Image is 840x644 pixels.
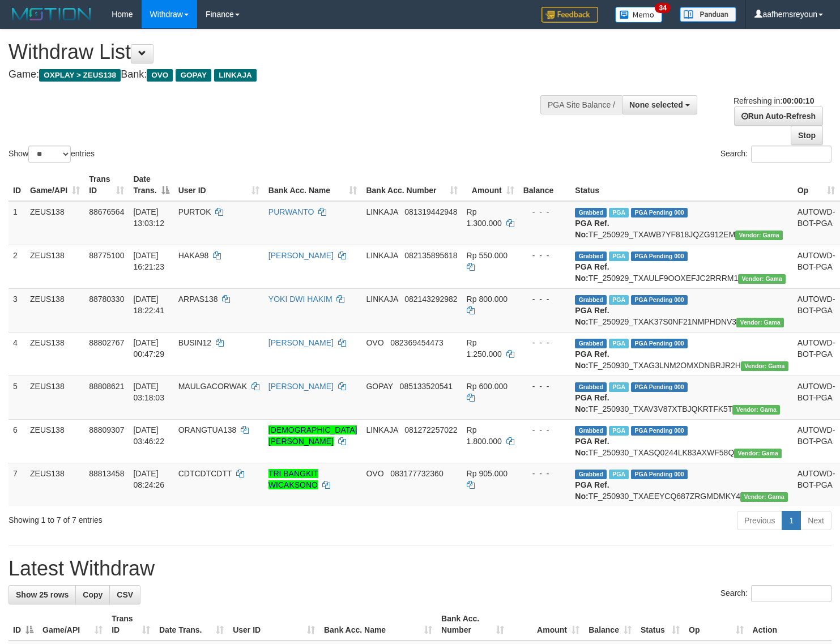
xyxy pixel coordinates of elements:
span: 88780330 [89,295,124,304]
span: Grabbed [575,295,607,305]
th: Balance [519,169,571,201]
span: Vendor URL: https://trx31.1velocity.biz [732,405,780,415]
span: OVO [366,469,383,478]
th: Bank Acc. Name: activate to sort column ascending [319,608,437,641]
span: [DATE] 03:18:03 [133,382,164,402]
span: Copy 083177732360 to clipboard [390,469,443,478]
div: - - - [523,337,566,348]
a: Next [800,511,832,530]
span: CDTCDTCDTT [178,469,232,478]
span: Copy 082135895618 to clipboard [404,251,457,260]
td: ZEUS138 [25,419,84,463]
span: PURTOK [178,207,211,216]
th: ID [8,169,25,201]
span: LINKAJA [214,69,257,82]
div: - - - [523,293,566,305]
div: - - - [523,424,566,436]
th: Bank Acc. Number: activate to sort column ascending [437,608,509,641]
a: CSV [109,585,140,604]
span: ORANGTUA138 [178,425,237,434]
span: PGA Pending [631,251,688,261]
span: Copy 081272257022 to clipboard [404,425,457,434]
span: PGA Pending [631,295,688,305]
td: ZEUS138 [25,463,84,506]
td: TF_250929_TXAULF9OOXEFJC2RRRM1 [570,245,792,288]
span: 34 [655,3,670,13]
td: 2 [8,245,25,288]
a: Show 25 rows [8,585,76,604]
span: Copy [83,590,103,599]
span: Rp 800.000 [467,295,508,304]
b: PGA Ref. No: [575,349,609,370]
td: 4 [8,332,25,376]
span: GOPAY [176,69,211,82]
span: PGA Pending [631,470,688,479]
span: OVO [147,69,173,82]
span: MAULGACORWAK [178,382,247,391]
span: Marked by aafsreyleap [609,426,629,436]
img: panduan.png [680,7,736,22]
span: 88775100 [89,251,124,260]
span: 88809307 [89,425,124,434]
th: Game/API: activate to sort column ascending [25,169,84,201]
h1: Withdraw List [8,41,549,63]
span: Marked by aafnoeunsreypich [609,251,629,261]
span: GOPAY [366,382,393,391]
span: OVO [366,338,383,347]
img: Feedback.jpg [541,7,598,23]
span: Copy 082143292982 to clipboard [404,295,457,304]
span: Marked by aafsreyleap [609,382,629,392]
select: Showentries [28,146,71,163]
a: 1 [782,511,801,530]
span: BUSIN12 [178,338,211,347]
span: [DATE] 18:22:41 [133,295,164,315]
b: PGA Ref. No: [575,262,609,283]
th: Trans ID: activate to sort column ascending [107,608,155,641]
div: Showing 1 to 7 of 7 entries [8,510,342,526]
span: 88802767 [89,338,124,347]
span: LINKAJA [366,295,398,304]
label: Show entries [8,146,95,163]
span: Copy 085133520541 to clipboard [400,382,453,391]
th: Game/API: activate to sort column ascending [38,608,107,641]
span: LINKAJA [366,251,398,260]
span: Show 25 rows [16,590,69,599]
td: 5 [8,376,25,419]
h1: Latest Withdraw [8,557,832,580]
span: Grabbed [575,251,607,261]
td: 3 [8,288,25,332]
span: [DATE] 08:24:26 [133,469,164,489]
span: [DATE] 03:46:22 [133,425,164,446]
b: PGA Ref. No: [575,437,609,457]
td: AUTOWD-BOT-PGA [793,288,840,332]
b: PGA Ref. No: [575,219,609,239]
img: MOTION_logo.png [8,6,95,23]
th: Trans ID: activate to sort column ascending [84,169,129,201]
span: ARPAS138 [178,295,218,304]
b: PGA Ref. No: [575,393,609,413]
td: ZEUS138 [25,376,84,419]
td: 1 [8,201,25,245]
div: - - - [523,206,566,217]
td: ZEUS138 [25,201,84,245]
span: [DATE] 13:03:12 [133,207,164,228]
div: - - - [523,250,566,261]
a: Run Auto-Refresh [734,106,823,126]
th: Date Trans.: activate to sort column ascending [155,608,228,641]
th: User ID: activate to sort column ascending [228,608,319,641]
a: [DEMOGRAPHIC_DATA][PERSON_NAME] [268,425,357,446]
span: Grabbed [575,339,607,348]
td: 7 [8,463,25,506]
td: TF_250930_TXAG3LNM2OMXDNBRJR2H [570,332,792,376]
span: [DATE] 00:47:29 [133,338,164,359]
a: Previous [737,511,782,530]
a: PURWANTO [268,207,314,216]
a: [PERSON_NAME] [268,251,334,260]
span: Marked by aafsreyleap [609,470,629,479]
span: LINKAJA [366,425,398,434]
strong: 00:00:10 [782,96,814,105]
span: Vendor URL: https://trx31.1velocity.biz [741,361,788,371]
td: TF_250930_TXASQ0244LK83AXWF58Q [570,419,792,463]
span: Marked by aafnoeunsreypich [609,295,629,305]
span: Copy 082369454473 to clipboard [390,338,443,347]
